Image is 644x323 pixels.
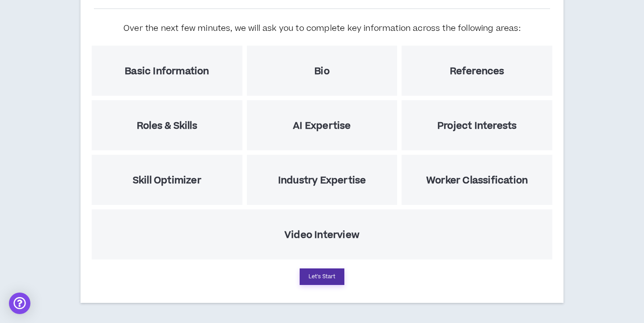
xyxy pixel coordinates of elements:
[426,175,528,186] h5: Worker Classification
[300,268,344,285] button: Let's Start
[123,22,521,34] h5: Over the next few minutes, we will ask you to complete key information across the following areas:
[9,293,30,314] div: Open Intercom Messenger
[450,66,504,77] h5: References
[137,120,197,132] h5: Roles & Skills
[278,175,366,186] h5: Industry Expertise
[437,120,517,132] h5: Project Interests
[284,229,360,241] h5: Video Interview
[314,66,330,77] h5: Bio
[293,120,351,132] h5: AI Expertise
[133,175,201,186] h5: Skill Optimizer
[125,66,209,77] h5: Basic Information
